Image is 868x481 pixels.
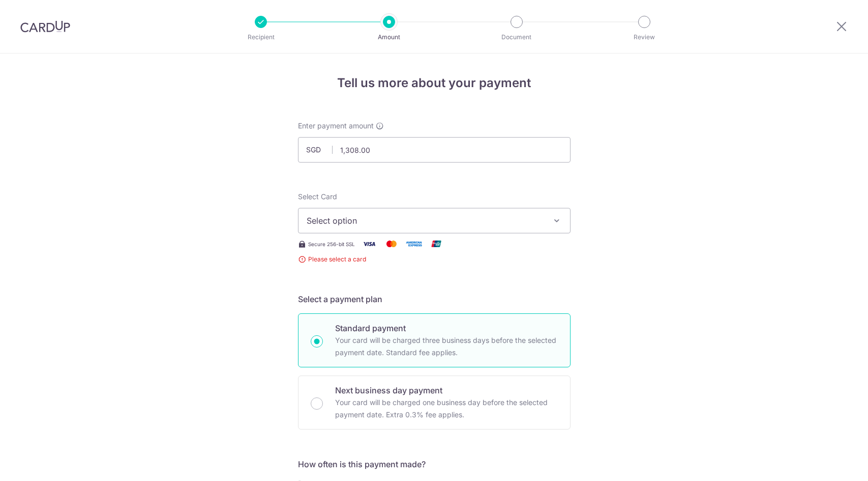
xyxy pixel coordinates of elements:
[307,215,544,227] span: Select option
[298,74,571,92] h4: Tell us more about your payment
[479,32,554,42] p: Document
[298,208,571,233] button: Select option
[359,237,379,250] img: Visa
[335,396,558,421] p: Your card will be charged one business day before the selected payment date. Extra 0.3% fee applies.
[335,322,558,334] p: Standard payment
[298,121,374,131] span: Enter payment amount
[404,237,424,250] img: American Express
[298,293,571,305] h5: Select a payment plan
[306,145,333,155] span: SGD
[351,32,427,42] p: Amount
[381,237,402,250] img: Mastercard
[298,254,571,264] span: Please select a card
[335,334,558,359] p: Your card will be charged three business days before the selected payment date. Standard fee appl...
[298,137,571,163] input: 0.00
[607,32,682,42] p: Review
[426,237,446,250] img: Union Pay
[298,458,571,470] h5: How often is this payment made?
[298,192,337,201] span: translation missing: en.payables.payment_networks.credit_card.summary.labels.select_card
[20,20,70,33] img: CardUp
[223,32,298,42] p: Recipient
[335,384,558,396] p: Next business day payment
[308,240,355,248] span: Secure 256-bit SSL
